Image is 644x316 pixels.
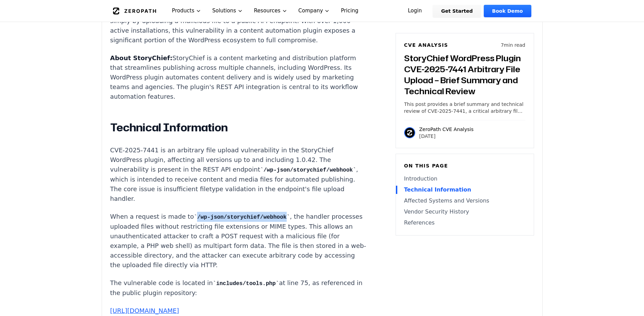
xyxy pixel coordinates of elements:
[110,121,367,134] h2: Technical Information
[110,54,173,62] strong: About StoryChief:
[404,175,525,183] a: Introduction
[404,101,525,115] p: This post provides a brief summary and technical review of CVE-2025-7441, a critical arbitrary fi...
[110,145,367,204] p: CVE-2025-7441 is an arbitrary file upload vulnerability in the StoryChief WordPress plugin, affec...
[194,214,290,220] code: /wp-json/storychief/webhook
[110,307,179,314] a: [URL][DOMAIN_NAME]
[110,212,367,270] p: When a request is made to , the handler processes uploaded files without restricting file extensi...
[404,53,525,97] h3: StoryChief WordPress Plugin CVE-2025-7441 Arbitrary File Upload – Brief Summary and Technical Review
[501,42,525,48] p: 7 min read
[404,127,415,138] img: ZeroPath CVE Analysis
[213,281,279,287] code: includes/tools.php
[404,186,525,194] a: Technical Information
[404,162,525,169] h6: On this page
[400,5,430,17] a: Login
[419,133,474,140] p: [DATE]
[110,278,367,298] p: The vulnerable code is located in at line 75, as referenced in the public plugin repository:
[484,5,531,17] a: Book Demo
[110,53,367,101] p: StoryChief is a content marketing and distribution platform that streamlines publishing across mu...
[110,7,367,45] p: Attackers can gain remote code execution on WordPress sites running StoryChief simply by uploadin...
[433,5,481,17] a: Get Started
[260,167,356,173] code: /wp-json/storychief/webhook
[404,197,525,205] a: Affected Systems and Versions
[404,208,525,216] a: Vendor Security History
[404,219,525,227] a: References
[419,126,474,133] p: ZeroPath CVE Analysis
[404,42,448,48] h6: CVE Analysis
